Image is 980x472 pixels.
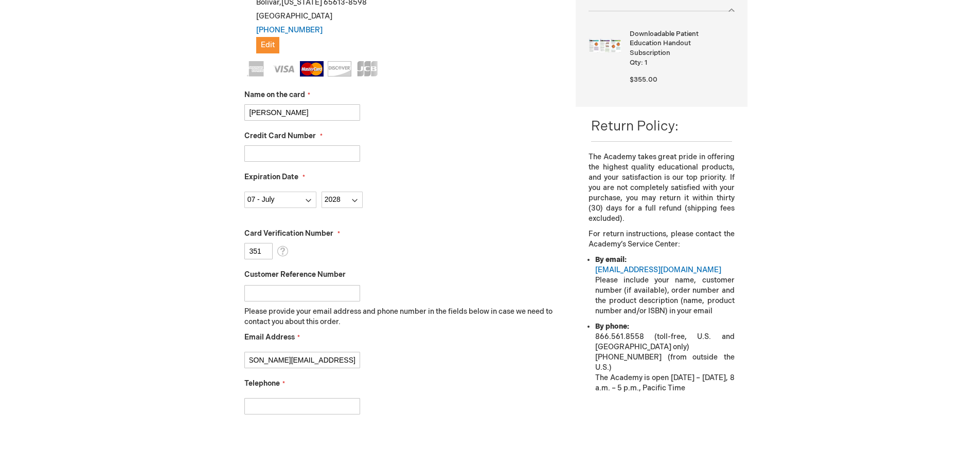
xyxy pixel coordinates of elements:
[589,152,734,224] p: The Academy takes great pride in offering the highest quality educational products, and your sati...
[645,59,647,67] span: 1
[630,75,657,84] span: $355.00
[355,61,379,77] img: JCB
[233,431,389,471] iframe: reCAPTCHA
[244,270,346,279] span: Customer Reference Number
[589,29,621,62] img: Downloadable Patient Education Handout Subscription
[261,41,275,49] span: Edit
[595,322,734,393] li: 866.561.8558 (toll-free, U.S. and [GEOGRAPHIC_DATA] only) [PHONE_NUMBER] (from outside the U.S.) ...
[244,90,305,99] span: Name on the card
[244,131,316,140] span: Credit Card Number
[591,119,679,135] span: Return Policy:
[300,61,324,77] img: MasterCard
[630,29,732,58] strong: Downloadable Patient Education Handout Subscription
[256,37,279,53] button: Edit
[595,255,627,264] strong: By email:
[244,307,561,327] p: Please provide your email address and phone number in the fields below in case we need to contact...
[244,333,295,342] span: Email Address
[244,379,280,388] span: Telephone
[244,229,333,238] span: Card Verification Number
[256,26,323,34] a: [PHONE_NUMBER]
[244,61,268,77] img: American Express
[630,59,641,67] span: Qty
[595,255,734,316] li: Please include your name, customer number (if available), order number and the product descriptio...
[595,266,721,274] a: [EMAIL_ADDRESS][DOMAIN_NAME]
[595,322,629,331] strong: By phone:
[244,173,298,181] span: Expiration Date
[244,243,273,259] input: Card Verification Number
[589,229,734,250] p: For return instructions, please contact the Academy’s Service Center:
[328,61,351,77] img: Discover
[244,145,360,162] input: Credit Card Number
[272,61,296,77] img: Visa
